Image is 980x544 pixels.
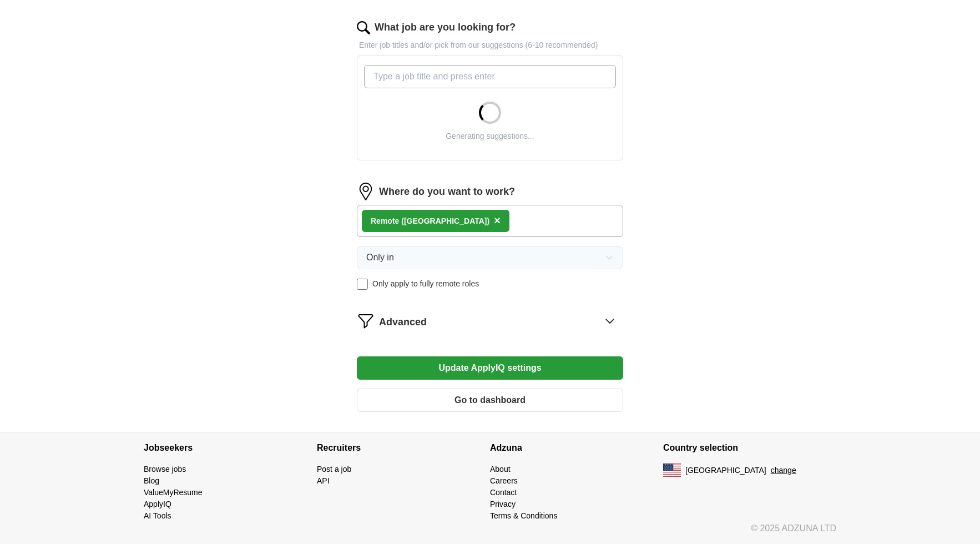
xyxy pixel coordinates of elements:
[375,20,516,35] label: What job are you looking for?
[771,465,796,476] button: change
[357,183,375,200] img: location.png
[135,522,845,544] div: © 2025 ADZUNA LTD
[357,21,370,34] img: search.png
[379,184,515,199] label: Where do you want to work?
[144,500,171,508] a: ApplyIQ
[490,465,511,474] a: About
[663,432,836,464] h4: Country selection
[144,476,159,485] a: Blog
[490,500,516,508] a: Privacy
[490,511,557,520] a: Terms & Conditions
[446,130,534,142] div: Generating suggestions...
[357,279,368,290] input: Only apply to fully remote roles
[144,465,186,474] a: Browse jobs
[357,246,623,269] button: Only in
[494,213,501,229] button: ×
[685,465,766,476] span: [GEOGRAPHIC_DATA]
[357,312,375,330] img: filter
[144,488,203,497] a: ValueMyResume
[494,214,501,226] span: ×
[379,315,427,330] span: Advanced
[364,65,616,88] input: Type a job title and press enter
[663,464,681,477] img: US flag
[357,389,623,412] button: Go to dashboard
[366,251,394,264] span: Only in
[371,215,489,227] div: Remote ([GEOGRAPHIC_DATA])
[144,511,171,520] a: AI Tools
[490,488,517,497] a: Contact
[372,278,479,290] span: Only apply to fully remote roles
[357,39,623,51] p: Enter job titles and/or pick from our suggestions (6-10 recommended)
[490,476,518,485] a: Careers
[317,465,351,474] a: Post a job
[357,356,623,380] button: Update ApplyIQ settings
[317,476,330,485] a: API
